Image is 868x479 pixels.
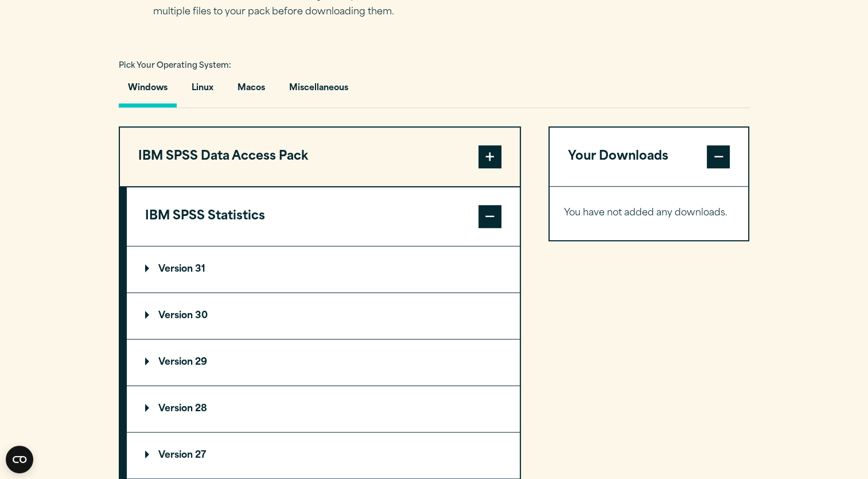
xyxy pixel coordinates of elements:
[127,187,520,246] button: IBM SPSS Statistics
[145,451,206,460] p: Version 27
[127,386,520,432] summary: Version 28
[119,75,177,107] button: Windows
[182,75,223,107] button: Linux
[120,128,520,186] button: IBM SPSS Data Access Pack
[145,358,207,367] p: Version 29
[550,128,749,186] button: Your Downloads
[280,75,357,107] button: Miscellaneous
[127,293,520,339] summary: Version 30
[119,62,231,69] span: Pick Your Operating System:
[145,311,208,320] p: Version 30
[550,186,749,240] div: Your Downloads
[127,339,520,385] summary: Version 29
[127,432,520,478] summary: Version 27
[564,205,734,222] p: You have not added any downloads.
[145,404,207,414] p: Version 28
[145,265,205,274] p: Version 31
[127,246,520,292] summary: Version 31
[228,75,274,107] button: Macos
[6,446,33,473] button: Open CMP widget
